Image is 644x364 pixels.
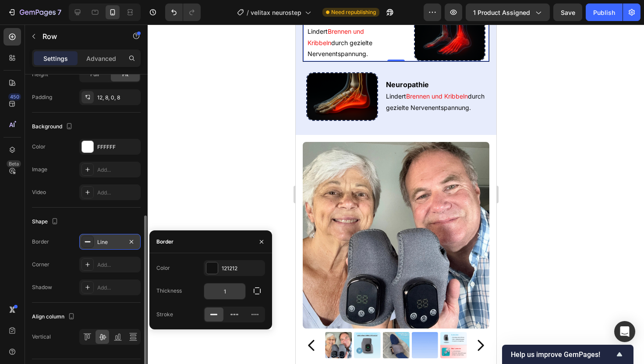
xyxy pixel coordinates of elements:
[553,4,582,21] button: Save
[222,265,263,272] div: 121212
[614,321,635,342] div: Open Intercom Messenger
[251,8,301,17] span: velitax neurostep
[156,287,182,295] div: Thickness
[42,31,117,42] p: Row
[466,4,550,21] button: 1 product assigned
[32,261,50,269] div: Corner
[11,48,82,96] img: image_demo.jpg
[593,8,615,17] div: Publish
[7,160,21,167] div: Beta
[32,93,52,101] div: Padding
[331,8,376,16] span: Need republishing
[156,238,173,246] div: Border
[122,71,128,78] span: Fit
[204,283,245,299] input: Auto
[89,55,190,66] h2: Neuropathie
[165,4,201,21] div: Undo/Redo
[32,143,46,151] div: Color
[32,238,49,246] div: Border
[8,93,21,100] div: 450
[8,313,24,329] button: Carousel Back Arrow
[97,238,123,246] div: Line
[110,68,172,75] span: Brennen und Kribbeln
[97,94,138,102] div: 12, 8, 0, 8
[90,71,99,78] span: Full
[14,207,21,214] button: Carousel Back Arrow
[247,8,249,17] span: /
[32,311,77,323] div: Align column
[32,71,48,78] div: Height
[177,313,192,329] button: Carousel Next Arrow
[586,4,623,21] button: Publish
[156,311,173,318] div: Stroke
[90,66,189,88] p: Lindert durch gezielte Nervenentspannung.
[296,25,496,364] iframe: Design area
[57,7,61,18] p: 7
[32,216,60,228] div: Shape
[97,284,138,292] div: Add...
[43,54,68,63] p: Settings
[97,166,138,174] div: Add...
[511,349,625,360] button: Show survey - Help us improve GemPages!
[473,8,530,17] span: 1 product assigned
[86,54,116,63] p: Advanced
[511,350,614,359] span: Help us improve GemPages!
[32,166,47,173] div: Image
[156,264,170,272] div: Color
[561,9,575,16] span: Save
[32,333,51,341] div: Vertical
[32,121,74,133] div: Background
[32,283,52,291] div: Shadow
[180,207,187,214] button: Carousel Next Arrow
[97,261,138,269] div: Add...
[97,189,138,197] div: Add...
[32,188,46,196] div: Video
[4,4,65,21] button: 7
[97,143,138,151] div: FFFFFF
